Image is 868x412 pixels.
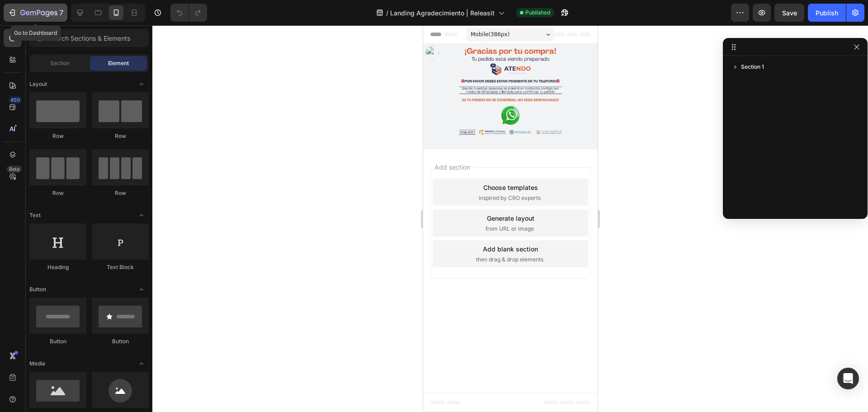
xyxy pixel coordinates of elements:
[29,29,149,47] input: Search Sections & Elements
[134,282,149,297] span: Toggle open
[808,4,846,22] button: Publish
[7,166,22,173] div: Beta
[837,368,859,389] div: Open Intercom Messenger
[29,132,86,140] div: Row
[774,4,804,22] button: Save
[29,337,86,346] div: Button
[29,360,45,368] span: Media
[50,59,70,67] span: Section
[134,356,149,371] span: Toggle open
[390,8,495,18] span: Landing Agradecimiento | Releasit
[9,96,22,104] div: 450
[29,285,46,294] span: Button
[4,4,67,22] button: 7
[29,189,86,197] div: Row
[741,62,764,71] span: Section 1
[386,8,388,18] span: /
[134,77,149,91] span: Toggle open
[29,80,47,88] span: Layout
[92,263,149,271] div: Text Block
[170,4,207,22] div: Undo/Redo
[782,9,797,17] span: Save
[92,189,149,197] div: Row
[525,9,550,17] span: Published
[108,59,129,67] span: Element
[29,211,41,219] span: Text
[816,8,838,18] div: Publish
[59,7,63,18] p: 7
[92,337,149,346] div: Button
[423,25,598,412] iframe: Design area
[29,263,86,271] div: Heading
[134,208,149,223] span: Toggle open
[92,132,149,140] div: Row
